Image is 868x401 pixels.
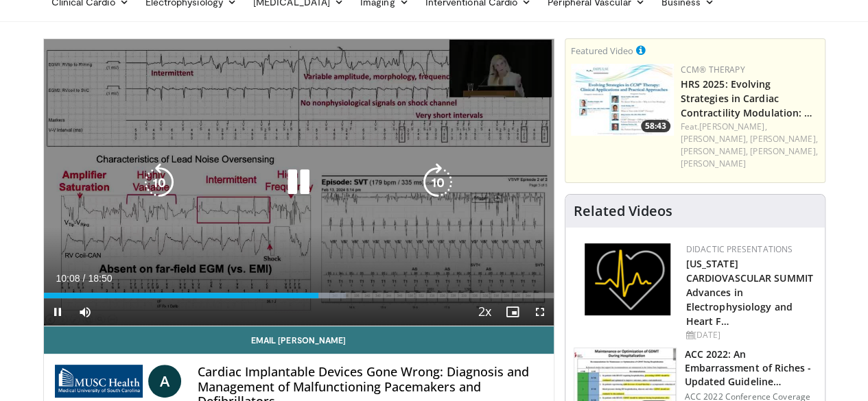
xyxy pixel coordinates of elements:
button: Enable picture-in-picture mode [499,298,526,326]
span: 10:08 [56,273,80,284]
a: [PERSON_NAME], [750,145,817,157]
button: Pause [44,298,71,326]
img: MUSC Cardiology [55,365,143,398]
a: [PERSON_NAME] [681,158,746,169]
span: 58:43 [641,120,670,132]
button: Mute [71,298,99,326]
small: Featured Video [571,45,633,57]
div: Progress Bar [44,293,554,298]
button: Fullscreen [526,298,554,326]
img: 1860aa7a-ba06-47e3-81a4-3dc728c2b4cf.png.150x105_q85_autocrop_double_scale_upscale_version-0.2.png [585,243,670,315]
a: [PERSON_NAME], [681,145,748,157]
h3: ACC 2022: An Embarrassment of Riches - Updated Guideline Recommendat… [685,348,817,389]
button: Playback Rate [471,298,499,326]
video-js: Video Player [44,39,554,326]
a: Email [PERSON_NAME] [44,326,554,354]
span: / [83,273,86,284]
div: [DATE] [686,329,814,341]
a: CCM® Therapy [681,64,745,75]
a: [PERSON_NAME], [681,133,748,145]
a: 58:43 [571,64,674,136]
img: 3f694bbe-f46e-4e2a-ab7b-fff0935bbb6c.150x105_q85_crop-smart_upscale.jpg [571,64,674,136]
a: A [148,365,181,398]
h4: Related Videos [574,203,672,219]
a: [PERSON_NAME], [750,133,817,145]
div: Feat. [681,121,819,170]
a: HRS 2025: Evolving Strategies in Cardiac Contractility Modulation: … [681,77,813,119]
a: [PERSON_NAME], [699,121,766,132]
div: Didactic Presentations [686,243,814,256]
a: [US_STATE] CARDIOVASCULAR SUMMIT Advances in Electrophysiology and Heart F… [686,257,813,328]
span: 18:50 [88,273,112,284]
